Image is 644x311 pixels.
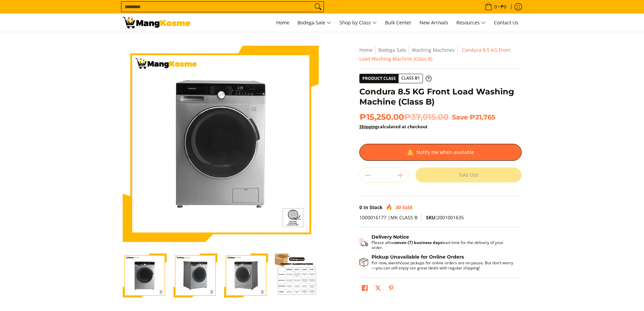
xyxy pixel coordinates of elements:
a: Share on Facebook [360,283,369,295]
img: Condura 8.5 KG Front Load Washing Machine (Class B)-1 [123,253,167,297]
p: Please allow lead time for the delivery of your order. [372,240,515,250]
span: • [483,3,508,10]
strong: seven (7) business days [395,240,442,245]
img: Condura 8.5 KG Front Load Washing Machine (Class B)-3 [224,253,268,297]
span: SKU: [426,214,437,221]
span: Bulk Center [385,19,411,26]
img: Condura 8.5 KG Front Load Washing Machine (Class B) | Mang Kosme [123,17,190,28]
span: Bodega Sale [297,19,331,27]
span: Condura 8.5 KG Front Load Washing Machine (Class B) [359,47,510,62]
span: ₱21,765 [470,113,495,121]
a: Contact Us [491,14,522,32]
nav: Main Menu [197,14,522,32]
a: Bodega Sale [378,47,406,53]
span: 0 [493,4,498,9]
span: Resources [456,19,486,27]
img: Condura 8.5 KG Front Load Washing Machine (Class B)-2 [173,253,217,297]
span: Sold [402,204,412,210]
p: For now, warehouse pickups for online orders are on pause. But don’t worry—you can still enjoy ou... [372,260,515,270]
h1: Condura 8.5 KG Front Load Washing Machine (Class B) [359,87,522,107]
a: Shipping [359,124,378,130]
a: Washing Machines [412,47,455,53]
span: 2001001635 [426,214,464,221]
a: New Arrivals [416,14,452,32]
button: Search [313,2,324,12]
span: Product Class [360,74,399,83]
span: In Stock [363,204,383,210]
span: ₱15,250.00 [359,112,449,122]
a: Resources [453,14,489,32]
span: Class B1 [399,74,423,83]
span: Save [452,113,468,121]
a: Post on X [373,283,383,295]
a: Shop by Class [336,14,380,32]
span: New Arrivals [420,19,448,26]
a: Product Class Class B1 [359,74,432,83]
img: Condura 8.5 KG Front Load Washing Machine (Class B) [123,46,319,242]
del: ₱37,015.00 [404,112,449,122]
nav: Breadcrumbs [359,46,522,63]
strong: Delivery Notice [372,234,409,240]
span: Shop by Class [339,19,377,27]
span: 0 [359,204,362,210]
a: Pin on Pinterest [386,283,396,295]
a: Bodega Sale [294,14,335,32]
strong: Pickup Unavailable for Online Orders [372,254,464,260]
strong: calculated at checkout [359,124,428,130]
a: Home [273,14,293,32]
a: Bulk Center [382,14,415,32]
a: Home [359,47,373,53]
button: Shipping & Delivery [359,234,515,250]
span: Home [276,19,289,26]
img: Condura 8.5 KG Front Load Washing Machine (Class B)-4 [275,253,319,297]
span: ₱0 [500,4,507,9]
span: Contact Us [494,19,518,26]
span: 1000016177 |MK CLASS B [359,214,418,221]
span: 30 [396,204,401,210]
